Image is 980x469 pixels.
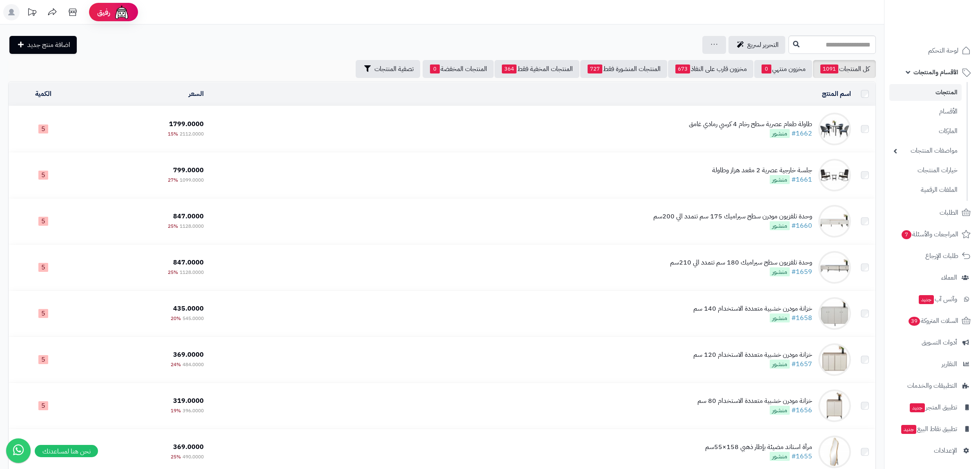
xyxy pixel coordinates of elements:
[791,405,812,415] a: #1656
[918,293,957,305] span: وآتس آب
[940,207,958,218] span: الطلبات
[922,337,957,348] span: أدوات التسويق
[22,4,42,22] a: تحديثات المنصة
[168,222,178,230] span: 25%
[770,313,790,322] span: منشور
[900,423,957,435] span: تطبيق نقاط البيع
[909,402,957,413] span: تطبيق المتجر
[889,84,962,101] a: المنتجات
[909,317,920,326] span: 39
[889,333,975,352] a: أدوات التسويق
[754,60,812,78] a: مخزون منتهي0
[791,129,812,138] a: #1662
[889,122,962,140] a: الماركات
[925,250,958,262] span: طلبات الإرجاع
[889,142,962,160] a: مواصفات المنتجات
[791,313,812,323] a: #1658
[38,263,48,272] span: 5
[173,396,204,406] span: 319.0000
[180,130,204,138] span: 2112.0000
[168,176,178,184] span: 27%
[670,258,812,267] div: وحدة تلفزيون سطح سيراميك 180 سم تتمدد الي 210سم
[770,452,790,461] span: منشور
[693,350,812,360] div: خزانة مودرن خشبية متعددة الاستخدام 120 سم
[770,221,790,230] span: منشور
[705,442,812,452] div: مرآة استاند مضيئة بإطار ذهبي 158×55سم
[173,258,204,267] span: 847.0000
[791,451,812,461] a: #1655
[180,222,204,230] span: 1128.0000
[762,64,771,73] span: 0
[38,355,48,364] span: 5
[171,453,181,460] span: 25%
[822,89,851,99] a: اسم المنتج
[668,60,753,78] a: مخزون قارب على النفاذ673
[889,246,975,266] a: طلبات الإرجاع
[712,166,812,175] div: جلسة خارجية عصرية 2 مقعد هزاز وطاولة
[728,36,785,54] a: التحرير لسريع
[168,130,178,138] span: 15%
[818,205,851,238] img: وحدة تلفزيون مودرن سطح سيراميك 175 سم تتمدد الي 200سم
[889,181,962,199] a: الملفات الرقمية
[38,217,48,226] span: 5
[889,354,975,374] a: التقارير
[924,23,972,40] img: logo-2.png
[697,396,812,406] div: خزانة مودرن خشبية متعددة الاستخدام 80 سم
[889,103,962,120] a: الأقسام
[183,453,204,460] span: 490.0000
[189,89,204,99] a: السعر
[889,419,975,439] a: تطبيق نقاط البيعجديد
[770,129,790,138] span: منشور
[791,175,812,184] a: #1661
[356,60,420,78] button: تصفية المنتجات
[770,360,790,369] span: منشور
[941,272,957,283] span: العملاء
[818,343,851,376] img: خزانة مودرن خشبية متعددة الاستخدام 120 سم
[183,407,204,414] span: 396.0000
[791,359,812,369] a: #1657
[35,89,51,99] a: الكمية
[770,406,790,415] span: منشور
[908,315,958,327] span: السلات المتروكة
[928,45,958,56] span: لوحة التحكم
[502,64,517,73] span: 364
[770,267,790,276] span: منشور
[38,309,48,318] span: 5
[693,304,812,313] div: خزانة مودرن خشبية متعددة الاستخدام 140 سم
[907,380,957,391] span: التطبيقات والخدمات
[580,60,667,78] a: المنتجات المنشورة فقط727
[173,442,204,452] span: 369.0000
[114,4,130,20] img: ai-face.png
[27,40,70,50] span: اضافة منتج جديد
[183,315,204,322] span: 545.0000
[942,358,957,370] span: التقارير
[820,64,838,73] span: 1091
[173,350,204,360] span: 369.0000
[889,441,975,460] a: الإعدادات
[813,60,876,78] a: كل المنتجات1091
[173,165,204,175] span: 799.0000
[818,436,851,468] img: مرآة استاند مضيئة بإطار ذهبي 158×55سم
[818,159,851,191] img: جلسة خارجية عصرية 2 مقعد هزاز وطاولة
[180,176,204,184] span: 1099.0000
[38,124,48,133] span: 5
[889,203,975,222] a: الطلبات
[818,113,851,145] img: طاولة طعام عصرية سطح رخام 4 كرسي رمادي غامق
[889,311,975,331] a: السلات المتروكة39
[889,162,962,179] a: خيارات المنتجات
[171,315,181,322] span: 20%
[791,221,812,231] a: #1660
[183,361,204,368] span: 484.0000
[901,229,958,240] span: المراجعات والأسئلة
[901,425,916,434] span: جديد
[430,64,440,73] span: 0
[818,251,851,284] img: وحدة تلفزيون سطح سيراميك 180 سم تتمدد الي 210سم
[588,64,602,73] span: 727
[173,304,204,313] span: 435.0000
[913,67,958,78] span: الأقسام والمنتجات
[171,407,181,414] span: 19%
[770,175,790,184] span: منشور
[818,297,851,330] img: خزانة مودرن خشبية متعددة الاستخدام 140 سم
[38,171,48,180] span: 5
[173,211,204,221] span: 847.0000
